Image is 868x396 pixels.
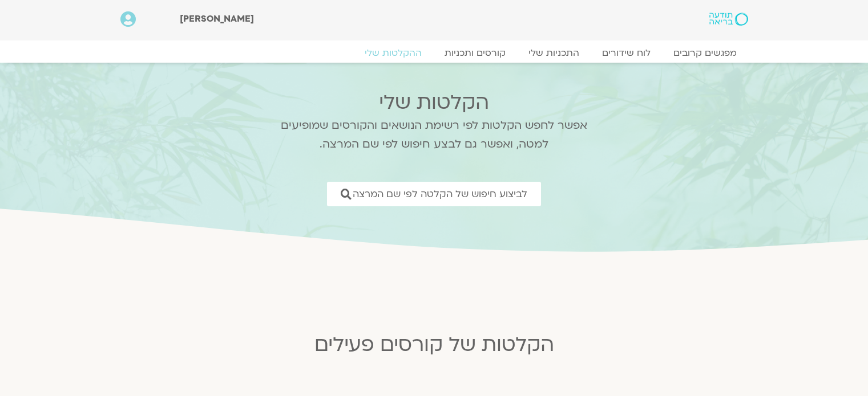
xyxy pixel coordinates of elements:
[353,47,433,59] a: ההקלטות שלי
[327,182,541,206] a: לביצוע חיפוש של הקלטה לפי שם המרצה
[266,116,603,154] p: אפשר לחפש הקלטות לפי רשימת הנושאים והקורסים שמופיעים למטה, ואפשר גם לבצע חיפוש לפי שם המרצה.
[266,91,603,114] h2: הקלטות שלי
[155,333,714,356] h2: הקלטות של קורסים פעילים
[353,189,527,199] span: לביצוע חיפוש של הקלטה לפי שם המרצה
[120,47,748,59] nav: Menu
[662,47,748,59] a: מפגשים קרובים
[517,47,591,59] a: התכניות שלי
[180,13,254,25] span: [PERSON_NAME]
[591,47,662,59] a: לוח שידורים
[433,47,517,59] a: קורסים ותכניות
